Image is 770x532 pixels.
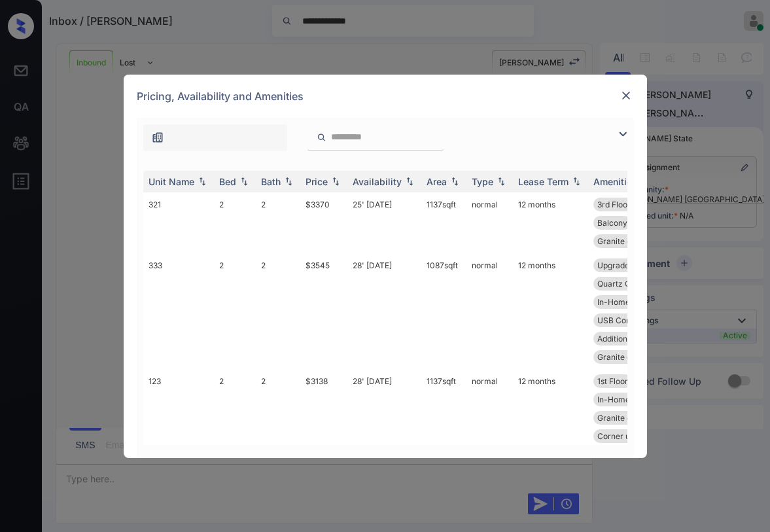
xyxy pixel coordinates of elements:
[513,192,588,253] td: 12 months
[300,253,347,369] td: $3545
[256,253,300,369] td: 2
[421,192,466,253] td: 1137 sqft
[597,413,661,423] span: Granite counter...
[282,177,295,186] img: sorting
[143,192,214,253] td: 321
[518,176,569,187] div: Lease Term
[597,297,668,307] span: In-Home Washer ...
[300,369,347,448] td: $3138
[261,176,281,187] div: Bath
[597,218,627,228] span: Balcony
[403,177,416,186] img: sorting
[347,192,421,253] td: 25' [DATE]
[347,369,421,448] td: 28' [DATE]
[347,253,421,369] td: 28' [DATE]
[597,376,628,386] span: 1st Floor
[570,177,583,186] img: sorting
[219,176,236,187] div: Bed
[151,131,164,144] img: icon-zuma
[300,192,347,253] td: $3370
[615,126,631,142] img: icon-zuma
[597,200,631,209] span: 3rd Floor
[466,369,513,448] td: normal
[353,176,402,187] div: Availability
[466,192,513,253] td: normal
[214,192,256,253] td: 2
[597,260,652,270] span: Upgrades: 2x2
[149,176,194,187] div: Unit Name
[597,279,663,289] span: Quartz Countert...
[256,369,300,448] td: 2
[597,352,661,362] span: Granite counter...
[597,334,657,344] span: Additional Stor...
[143,369,214,448] td: 123
[620,89,633,102] img: close
[256,192,300,253] td: 2
[214,253,256,369] td: 2
[448,177,461,186] img: sorting
[329,177,342,186] img: sorting
[214,369,256,448] td: 2
[466,253,513,369] td: normal
[597,431,639,441] span: Corner unit
[427,176,447,187] div: Area
[597,395,668,404] span: In-Home Washer ...
[196,177,209,186] img: sorting
[143,253,214,369] td: 333
[597,315,666,325] span: USB Compatible ...
[306,176,328,187] div: Price
[513,369,588,448] td: 12 months
[421,369,466,448] td: 1137 sqft
[421,253,466,369] td: 1087 sqft
[317,132,326,143] img: icon-zuma
[597,236,661,246] span: Granite counter...
[124,75,647,118] div: Pricing, Availability and Amenities
[593,176,637,187] div: Amenities
[513,253,588,369] td: 12 months
[495,177,508,186] img: sorting
[237,177,251,186] img: sorting
[472,176,493,187] div: Type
